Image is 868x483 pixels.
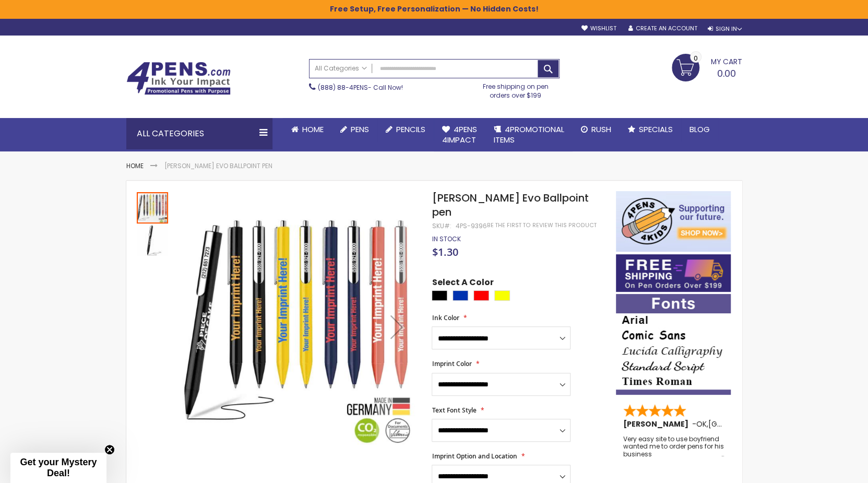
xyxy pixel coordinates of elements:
[164,162,272,170] li: [PERSON_NAME] Evo Ballpoint pen
[432,359,471,368] span: Imprint Color
[591,124,611,135] span: Rush
[318,83,403,92] span: - Call Now!
[692,419,785,429] span: - ,
[432,406,476,415] span: Text Font Style
[283,118,332,141] a: Home
[10,453,106,483] div: Get your Mystery Deal!Close teaser
[696,419,707,429] span: OK
[473,290,489,301] div: Red
[717,67,736,80] span: 0.00
[137,225,168,256] img: Schneider Evo Ballpoint pen
[623,419,692,429] span: [PERSON_NAME]
[432,221,451,230] strong: SKU
[315,64,367,73] span: All Categories
[376,191,418,462] div: Next
[494,290,510,301] div: Yellow
[137,191,169,223] div: Schneider Evo Ballpoint pen
[782,455,868,483] iframe: Google Customer Reviews
[672,54,742,80] a: 0.00 0
[485,118,573,152] a: 4PROMOTIONALITEMS
[180,206,418,445] img: Schneider Evo Ballpoint pen
[432,290,447,301] div: Black
[432,452,517,461] span: Imprint Option and Location
[639,124,673,135] span: Specials
[432,234,460,243] span: In stock
[434,118,485,152] a: 4Pens4impact
[581,25,616,32] a: Wishlist
[432,191,588,219] span: [PERSON_NAME] Evo Ballpoint pen
[332,118,377,141] a: Pens
[623,435,724,458] div: Very easy site to use boyfriend wanted me to order pens for his business
[689,124,710,135] span: Blog
[377,118,434,141] a: Pencils
[302,124,324,135] span: Home
[453,290,468,301] div: Blue
[396,124,425,135] span: Pencils
[573,118,620,141] a: Rush
[126,118,272,149] div: All Categories
[137,223,168,256] div: Schneider Evo Ballpoint pen
[707,25,742,33] div: Sign In
[455,222,486,230] div: 4PS-9396
[126,161,144,170] a: Home
[432,235,460,243] div: Availability
[472,78,560,99] div: Free shipping on pen orders over $199
[681,118,718,141] a: Blog
[20,457,97,478] span: Get your Mystery Deal!
[708,419,785,429] span: [GEOGRAPHIC_DATA]
[310,60,372,77] a: All Categories
[694,53,698,63] span: 0
[616,191,731,252] img: 4pens 4 kids
[486,221,596,229] a: Be the first to review this product
[494,124,564,145] span: 4PROMOTIONAL ITEMS
[620,118,681,141] a: Specials
[432,313,459,322] span: Ink Color
[442,124,477,145] span: 4Pens 4impact
[616,294,731,395] img: font-personalization-examples
[432,245,458,259] span: $1.30
[126,62,231,95] img: 4Pens Custom Pens and Promotional Products
[432,277,493,291] span: Select A Color
[628,25,697,32] a: Create an Account
[104,444,115,455] button: Close teaser
[616,254,731,292] img: Free shipping on orders over $199
[351,124,369,135] span: Pens
[318,83,368,92] a: (888) 88-4PENS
